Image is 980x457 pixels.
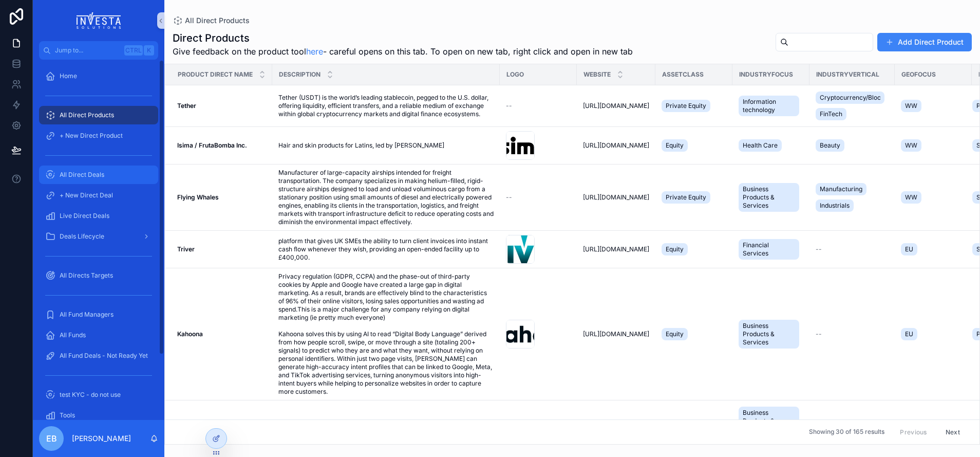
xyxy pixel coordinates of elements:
[877,33,972,51] button: Add Direct Product
[583,330,649,338] a: [URL][DOMAIN_NAME]
[39,207,158,225] a: Live Direct Deals
[662,137,726,154] a: Equity
[39,126,158,145] a: + New Direct Product
[39,326,158,344] a: All Funds
[39,386,158,404] a: test KYC - do not use
[306,46,323,57] a: here
[739,237,803,262] a: Financial Services
[185,15,250,26] span: All Direct Products
[72,433,131,444] p: [PERSON_NAME]
[739,181,803,214] a: Business Products & Services
[60,212,109,220] span: Live Direct Deals
[60,271,113,280] span: All Directs Targets
[279,70,321,79] span: Description
[905,330,913,338] span: EU
[820,110,842,118] span: FinTech
[60,232,104,241] span: Deals Lifecycle
[173,15,250,26] a: All Direct Products
[816,70,879,79] span: IndustryVertical
[278,272,494,396] span: Privacy regulation (GDPR, CCPA) and the phase-out of third-party cookies by Apple and Google have...
[278,237,494,262] span: platform that gives UK SMEs the ability to turn client invoices into instant cash flow whenever t...
[901,326,966,342] a: EU
[60,352,148,360] span: All Fund Deals - Not Ready Yet
[55,46,120,54] span: Jump to...
[124,45,143,56] span: Ctrl
[177,245,195,253] strong: Triver
[901,70,936,79] span: GeoFocus
[901,189,966,206] a: WW
[662,98,726,114] a: Private Equity
[583,245,649,253] a: [URL][DOMAIN_NAME]
[33,60,164,420] div: scrollable content
[820,141,840,150] span: Beauty
[506,102,512,110] span: --
[177,330,266,338] a: Kahoona
[177,102,196,109] strong: Tether
[905,245,913,253] span: EU
[60,191,113,199] span: + New Direct Deal
[278,141,494,150] a: Hair and skin products for Latins, led by [PERSON_NAME]
[809,428,884,436] span: Showing 30 of 165 results
[901,98,966,114] a: WW
[666,102,706,110] span: Private Equity
[60,171,104,179] span: All Direct Deals
[278,94,494,118] a: Tether (USDT) is the world’s leading stablecoin, pegged to the U.S. dollar, offering liquidity, e...
[178,70,253,79] span: Product Direct Name
[666,193,706,202] span: Private Equity
[820,202,850,210] span: Industrials
[816,330,822,338] span: --
[506,70,524,79] span: Logo
[816,245,889,253] a: --
[901,137,966,154] a: WW
[739,94,803,118] a: Information technology
[506,193,512,202] span: --
[739,137,803,154] a: Health Care
[60,310,114,319] span: All Fund Managers
[177,193,266,202] a: Flying Whales
[816,181,889,214] a: ManufacturingIndustrials
[177,193,219,201] strong: Flying Whales
[39,166,158,184] a: All Direct Deals
[662,189,726,206] a: Private Equity
[583,141,649,150] a: [URL][DOMAIN_NAME]
[39,186,158,205] a: + New Direct Deal
[820,94,880,102] span: Cryptocurrency/Blockchain
[820,185,862,193] span: Manufacturing
[60,411,75,419] span: Tools
[39,106,158,124] a: All Direct Products
[905,102,917,110] span: WW
[816,89,889,122] a: Cryptocurrency/BlockchainFinTech
[506,193,571,202] a: --
[743,409,795,433] span: Business Products & Services
[905,193,917,202] span: WW
[60,132,123,140] span: + New Direct Product
[743,322,795,346] span: Business Products & Services
[39,305,158,324] a: All Fund Managers
[583,102,649,110] a: [URL][DOMAIN_NAME]
[506,102,571,110] a: --
[666,330,684,338] span: Equity
[60,391,121,399] span: test KYC - do not use
[739,318,803,351] a: Business Products & Services
[901,241,966,258] a: EU
[173,45,633,58] span: Give feedback on the product tool - careful opens on this tab. To open on new tab, right click an...
[60,111,114,119] span: All Direct Products
[177,245,266,253] a: Triver
[743,98,795,114] span: Information technology
[278,141,444,150] span: Hair and skin products for Latins, led by [PERSON_NAME]
[46,432,57,445] span: EB
[39,346,158,365] a: All Fund Deals - Not Ready Yet
[739,70,793,79] span: IndustryFocus
[816,245,822,253] span: --
[816,330,889,338] a: --
[743,185,795,210] span: Business Products & Services
[583,193,649,202] a: [URL][DOMAIN_NAME]
[60,72,77,80] span: Home
[39,266,158,285] a: All Directs Targets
